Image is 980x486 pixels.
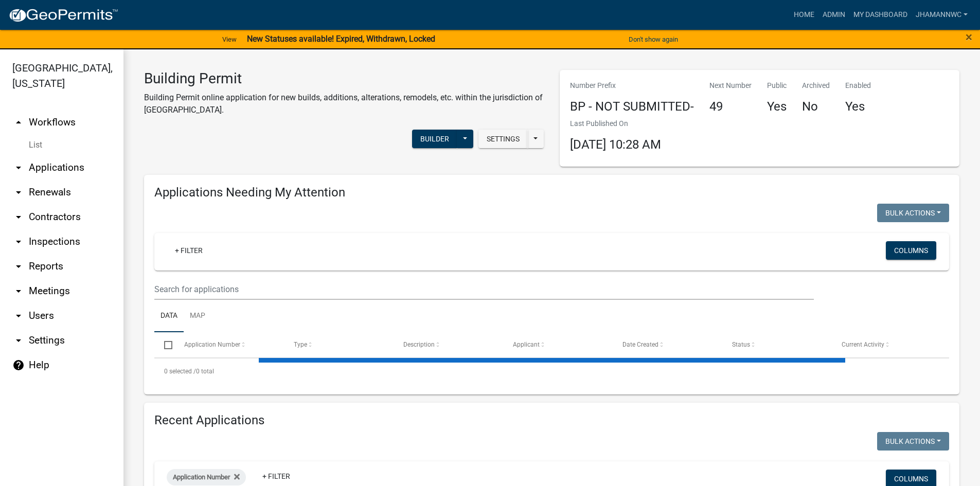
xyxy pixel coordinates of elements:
[164,368,196,375] span: 0 selected /
[966,31,972,43] button: Close
[625,31,682,48] button: Don't show again
[12,310,25,322] i: arrow_drop_down
[966,30,972,44] span: ×
[877,204,949,222] button: Bulk Actions
[12,116,25,129] i: arrow_drop_up
[154,279,814,300] input: Search for applications
[144,92,544,116] p: Building Permit online application for new builds, additions, alterations, remodels, etc. within ...
[478,130,528,148] button: Settings
[767,99,787,114] h4: Yes
[154,358,949,384] div: 0 total
[818,5,849,25] a: Admin
[254,467,298,485] a: + Filter
[173,473,230,481] span: Application Number
[570,80,694,91] p: Number Prefix
[877,432,949,451] button: Bulk Actions
[154,300,184,333] a: Data
[709,80,752,91] p: Next Number
[174,332,283,357] datatable-header-cell: Application Number
[722,332,832,357] datatable-header-cell: Status
[12,186,25,199] i: arrow_drop_down
[154,413,949,428] h4: Recent Applications
[513,341,540,348] span: Applicant
[842,341,884,348] span: Current Activity
[570,137,661,152] span: [DATE] 10:28 AM
[732,341,750,348] span: Status
[294,341,307,348] span: Type
[622,341,658,348] span: Date Created
[394,332,503,357] datatable-header-cell: Description
[570,99,694,114] h4: BP - NOT SUBMITTED-
[845,99,871,114] h4: Yes
[570,118,661,129] p: Last Published On
[144,70,544,87] h3: Building Permit
[283,332,393,357] datatable-header-cell: Type
[790,5,818,25] a: Home
[12,161,25,174] i: arrow_drop_down
[802,99,830,114] h4: No
[412,130,457,148] button: Builder
[154,332,174,357] datatable-header-cell: Select
[154,185,949,200] h4: Applications Needing My Attention
[12,236,25,248] i: arrow_drop_down
[218,31,241,48] a: View
[613,332,722,357] datatable-header-cell: Date Created
[167,241,211,260] a: + Filter
[247,34,435,44] strong: New Statuses available! Expired, Withdrawn, Locked
[184,300,211,333] a: Map
[709,99,752,114] h4: 49
[403,341,435,348] span: Description
[12,285,25,297] i: arrow_drop_down
[12,260,25,273] i: arrow_drop_down
[12,334,25,347] i: arrow_drop_down
[12,211,25,223] i: arrow_drop_down
[849,5,912,25] a: My Dashboard
[845,80,871,91] p: Enabled
[184,341,240,348] span: Application Number
[912,5,972,25] a: JhamannWC
[12,359,25,371] i: help
[832,332,941,357] datatable-header-cell: Current Activity
[886,241,936,260] button: Columns
[767,80,787,91] p: Public
[802,80,830,91] p: Archived
[503,332,613,357] datatable-header-cell: Applicant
